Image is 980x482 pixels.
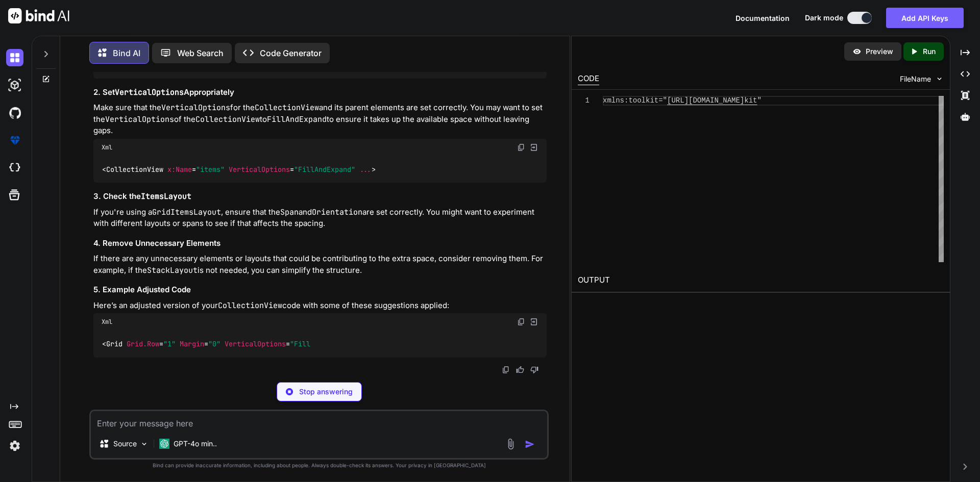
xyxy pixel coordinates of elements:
span: [URL][DOMAIN_NAME] [667,96,744,105]
img: Bind AI [8,8,69,23]
img: copy [517,143,525,151]
span: Grid [106,339,122,348]
p: Stop answering [299,387,353,397]
h3: 3. Check the [93,191,547,202]
img: copy [502,366,510,374]
code: StackLayout [147,265,198,275]
code: VerticalOptions [105,114,174,124]
span: Grid.Row [127,339,159,348]
span: "Fill [290,339,310,348]
code: FillAndExpand [267,114,327,124]
img: Open in Browser [529,143,538,152]
p: Bind AI [113,47,140,59]
span: xmlns:toolkit=" [603,96,667,105]
code: CollectionView [218,300,282,311]
img: cloudideIcon [6,159,23,176]
span: Xml [102,143,112,151]
p: Run [923,46,936,57]
p: Bind can provide inaccurate information, including about people. Always double-check its answers.... [89,462,549,469]
p: Here’s an adjusted version of your code with some of these suggestions applied: [93,300,547,312]
p: Web Search [177,47,224,59]
span: " [757,96,761,105]
span: ... [359,165,372,174]
p: Source [113,439,137,449]
img: githubDark [6,104,23,121]
img: attachment [505,438,517,450]
img: dislike [530,366,538,374]
span: Margin [180,339,204,348]
img: Open in Browser [529,317,538,326]
p: GPT-4o min.. [174,439,217,449]
p: Make sure that the for the and its parent elements are set correctly. You may want to set the of ... [93,102,547,137]
h2: OUTPUT [572,268,950,292]
img: darkChat [6,49,23,66]
code: Span [280,207,299,217]
button: Documentation [736,13,790,23]
span: Dark mode [805,13,843,23]
h3: 4. Remove Unnecessary Elements [93,238,547,249]
img: icon [525,439,535,449]
img: preview [852,47,862,56]
span: FileName [900,74,931,84]
img: chevron down [935,74,944,83]
p: If you're using a , ensure that the and are set correctly. You might want to experiment with diff... [93,207,547,230]
span: "1" [163,339,176,348]
img: settings [6,437,23,454]
span: "items" [196,165,225,174]
div: 1 [578,96,590,106]
span: VerticalOptions [225,339,286,348]
span: VerticalOptions [229,165,290,174]
img: darkAi-studio [6,77,23,94]
span: kit [744,96,757,105]
code: VerticalOptions [115,87,184,97]
span: CollectionView [106,165,163,174]
span: < = = = [102,339,310,348]
img: copy [517,318,525,326]
span: < = = > [102,165,376,174]
img: premium [6,132,23,149]
button: Add API Keys [886,8,964,28]
p: Preview [866,46,893,57]
p: Code Generator [260,47,322,59]
span: "FillAndExpand" [294,165,355,174]
h3: 5. Example Adjusted Code [93,284,547,296]
code: Orientation [312,207,362,217]
span: Documentation [736,14,790,22]
span: Xml [102,318,112,326]
img: like [516,366,524,374]
div: CODE [578,73,599,85]
code: CollectionView [255,103,319,113]
span: x:Name [167,165,192,174]
code: ItemsLayout [141,191,191,201]
code: VerticalOptions [161,103,230,113]
code: CollectionView [195,114,260,124]
img: Pick Models [140,440,149,448]
code: GridItemsLayout [152,207,221,217]
h3: 2. Set Appropriately [93,87,547,98]
p: If there are any unnecessary elements or layouts that could be contributing to the extra space, c... [93,253,547,276]
span: "0" [208,339,220,348]
img: GPT-4o mini [159,439,169,449]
